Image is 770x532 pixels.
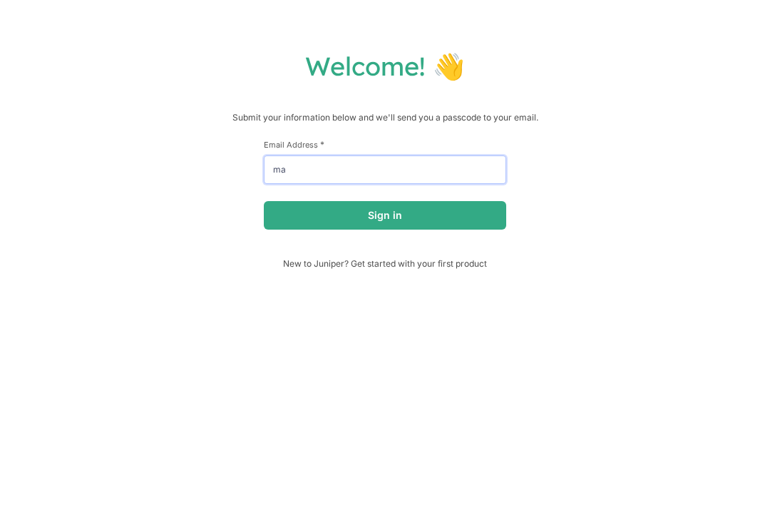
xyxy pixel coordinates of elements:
input: email@example.com [264,155,506,184]
p: Submit your information below and we'll send you a passcode to your email. [14,111,756,125]
label: Email Address [264,139,506,150]
span: New to Juniper? Get started with your first product [264,258,506,269]
h1: Welcome! 👋 [14,50,756,82]
span: This field is required. [320,139,324,150]
button: Sign in [264,201,506,230]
